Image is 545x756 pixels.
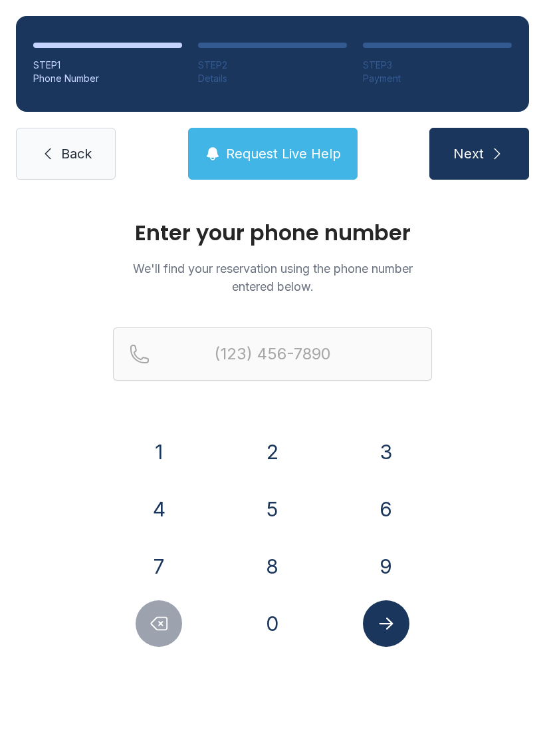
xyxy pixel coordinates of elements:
[226,144,341,163] span: Request Live Help
[363,429,409,475] button: 3
[113,260,432,295] p: We'll find your reservation using the phone number entered below.
[33,59,182,72] div: STEP 1
[113,222,432,244] h1: Enter your phone number
[61,144,92,163] span: Back
[363,600,409,647] button: Submit lookup form
[249,486,296,532] button: 5
[136,429,182,475] button: 1
[198,72,347,85] div: Details
[198,59,347,72] div: STEP 2
[363,59,512,72] div: STEP 3
[363,486,409,532] button: 6
[136,600,182,647] button: Delete number
[363,543,409,590] button: 9
[136,543,182,590] button: 7
[249,600,296,647] button: 0
[363,72,512,85] div: Payment
[113,327,432,381] input: Reservation phone number
[136,486,182,532] button: 4
[249,543,296,590] button: 8
[249,429,296,475] button: 2
[33,72,182,85] div: Phone Number
[453,144,484,163] span: Next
